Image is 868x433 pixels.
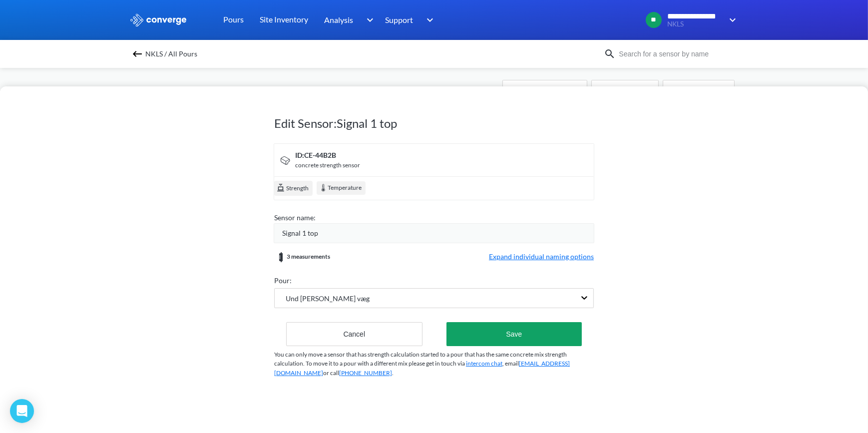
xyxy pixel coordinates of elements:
[276,183,285,192] img: cube.svg
[446,322,582,346] button: Save
[282,228,318,239] span: Signal 1 top
[667,20,723,28] span: NKLS
[145,47,197,61] span: NKLS / All Pours
[723,14,739,26] img: downArrow.svg
[295,150,360,161] div: ID: CE-44B2B
[317,181,366,195] div: Temperature
[275,293,370,304] span: Und [PERSON_NAME] væg
[131,48,143,60] img: backspace.svg
[129,13,187,26] img: logo_ewhite.svg
[274,275,594,286] div: Pour:
[604,48,616,60] img: icon-search.svg
[489,251,594,263] span: Expand individual naming options
[420,14,436,26] img: downArrow.svg
[10,399,34,423] div: Open Intercom Messenger
[360,14,376,26] img: downArrow.svg
[319,183,328,192] img: temperature.svg
[286,322,423,346] button: Cancel
[274,115,594,131] h1: Edit Sensor: Signal 1 top
[324,13,353,26] span: Analysis
[339,369,392,377] a: [PHONE_NUMBER]
[616,48,737,59] input: Search for a sensor by name
[285,184,309,194] span: Strength
[466,360,502,367] a: intercom chat
[295,161,360,170] div: concrete strength sensor
[274,350,594,378] p: You can only move a sensor that has strength calculation started to a pour that has the same conc...
[385,13,413,26] span: Support
[279,154,291,166] img: signal-icon.svg
[274,251,287,263] img: measurements-group.svg
[274,212,594,223] div: Sensor name:
[274,251,330,263] div: 3 measurements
